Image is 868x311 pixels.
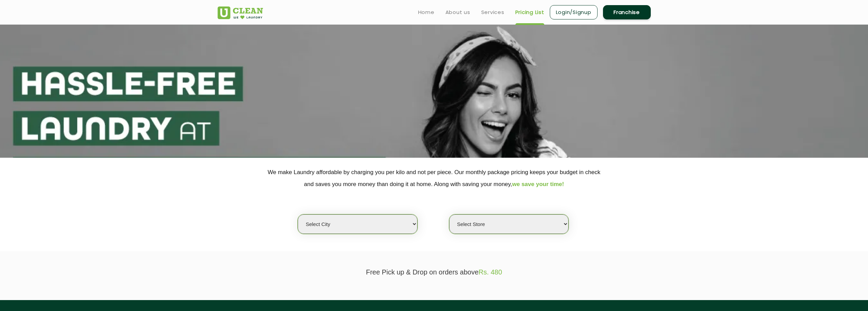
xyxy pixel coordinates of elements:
[481,8,504,16] a: Services
[445,8,470,16] a: About us
[550,5,598,19] a: Login/Signup
[512,181,564,187] span: we save your time!
[515,8,544,16] a: Pricing List
[218,268,651,276] p: Free Pick up & Drop on orders above
[218,6,263,19] img: UClean Laundry and Dry Cleaning
[603,5,651,19] a: Franchise
[418,8,435,16] a: Home
[479,268,502,276] span: Rs. 480
[218,166,651,190] p: We make Laundry affordable by charging you per kilo and not per piece. Our monthly package pricin...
